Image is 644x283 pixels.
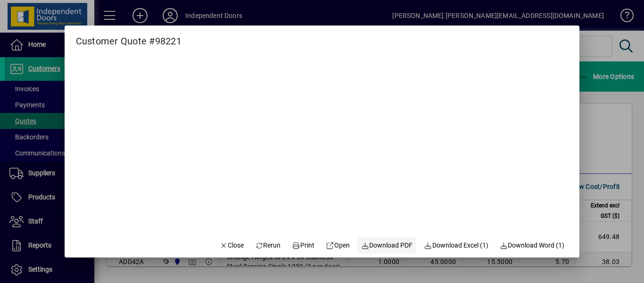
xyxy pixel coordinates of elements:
span: Rerun [255,240,281,250]
h2: Customer Quote #98221 [65,26,193,49]
span: Open [326,240,350,250]
span: Close [219,240,244,250]
span: Download Word (1) [500,240,565,250]
button: Download Word (1) [496,237,569,254]
button: Print [288,237,318,254]
a: Download PDF [357,237,417,254]
button: Download Excel (1) [420,237,492,254]
span: Download Excel (1) [424,240,488,250]
button: Close [215,237,248,254]
span: Print [292,240,315,250]
a: Open [322,237,354,254]
span: Download PDF [361,240,413,250]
